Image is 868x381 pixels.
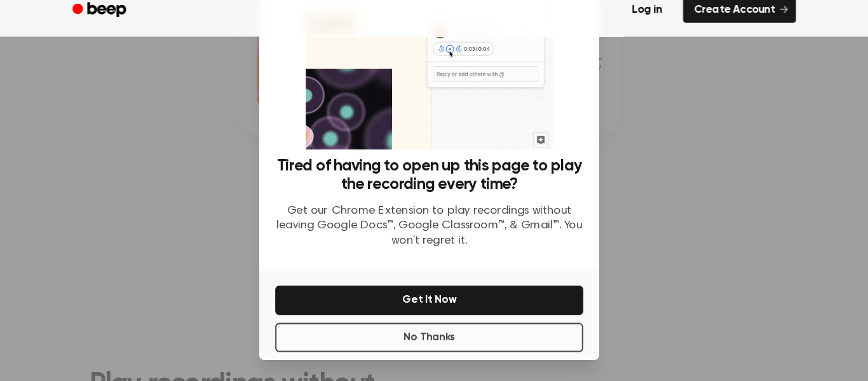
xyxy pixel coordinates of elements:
button: Get It Now [287,289,581,317]
a: Create Account [677,13,785,38]
a: Beep [83,13,155,38]
p: Get our Chrome Extension to play recordings without leaving Google Docs™, Google Classroom™, & Gm... [287,211,581,254]
button: No Thanks [287,325,581,353]
h3: Tired of having to open up this page to play the recording every time? [287,167,581,201]
a: Log in [615,11,669,40]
